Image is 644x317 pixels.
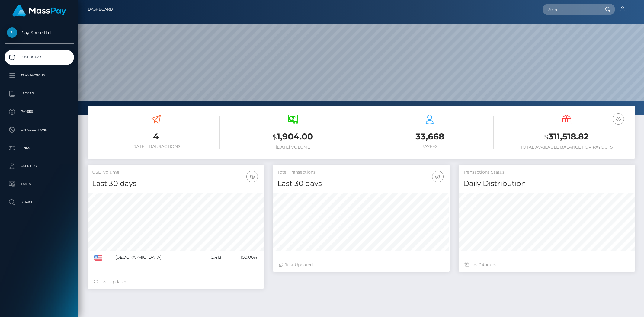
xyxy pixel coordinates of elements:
h5: Transactions Status [463,169,630,175]
h3: 1,904.00 [229,131,357,143]
h3: 311,518.82 [503,131,630,143]
a: Cancellations [5,122,74,137]
img: Play Spree Ltd [7,27,17,38]
input: Search... [543,4,599,15]
a: Ledger [5,86,74,101]
h6: Payees [366,144,494,149]
h3: 4 [92,131,220,142]
h4: Last 30 days [277,178,445,189]
td: 2,413 [199,251,223,264]
a: Search [5,195,74,210]
p: Links [7,143,72,152]
h4: Daily Distribution [463,178,630,189]
a: Links [5,140,74,155]
h5: Total Transactions [277,169,445,175]
td: [GEOGRAPHIC_DATA] [113,251,199,264]
small: $ [273,133,277,141]
p: Taxes [7,180,72,189]
span: Play Spree Ltd [5,30,74,35]
a: Transactions [5,68,74,83]
h6: [DATE] Volume [229,145,357,150]
div: Just Updated [94,279,258,285]
h6: Total Available Balance for Payouts [503,145,630,150]
h5: USD Volume [92,169,259,175]
p: User Profile [7,162,72,171]
p: Payees [7,107,72,116]
h6: [DATE] Transactions [92,144,220,149]
p: Transactions [7,71,72,80]
a: Dashboard [88,3,113,16]
img: US.png [94,255,102,261]
p: Dashboard [7,53,72,62]
h3: 33,668 [366,131,494,142]
span: 24 [479,262,484,267]
div: Last hours [465,262,629,268]
p: Ledger [7,89,72,98]
img: MassPay Logo [12,5,66,17]
a: Payees [5,104,74,119]
h4: Last 30 days [92,178,259,189]
p: Search [7,198,72,207]
td: 100.00% [223,251,259,264]
div: Just Updated [279,262,443,268]
a: Dashboard [5,50,74,65]
p: Cancellations [7,125,72,134]
a: Taxes [5,177,74,192]
a: User Profile [5,158,74,174]
small: $ [544,133,548,141]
